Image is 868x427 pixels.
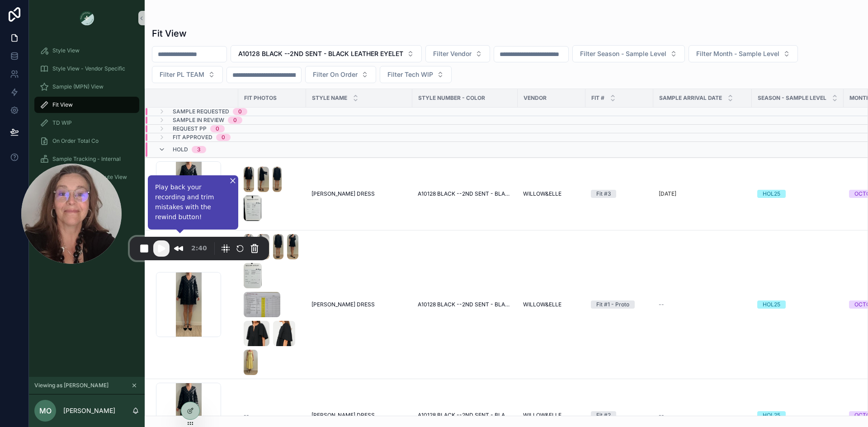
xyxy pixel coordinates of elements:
button: Select Button [152,66,223,83]
span: Vendor [524,94,547,102]
span: Fit View [52,101,73,108]
div: Fit #2 [596,411,611,419]
span: Fit Approved [173,134,212,141]
button: Select Button [305,66,376,83]
a: TD WIP [34,115,139,131]
a: Fit #3 [591,190,648,198]
span: Style View [52,47,80,54]
a: Sample (MPN) View [34,79,139,95]
img: Screenshot-2025-06-10-at-2.38.12-PM.png [244,321,269,346]
div: HOL25 [763,190,780,198]
a: -- [659,412,746,419]
button: Select Button [689,45,798,62]
span: Fit # [591,94,604,102]
p: [PERSON_NAME] [63,406,115,415]
span: WILLOW&ELLE [523,190,561,197]
span: Style Number - Color [418,94,485,102]
img: Screenshot-2025-07-31-at-10.55.51-AM.png [258,167,269,192]
span: Sample Requested [173,108,229,115]
a: WILLOW&ELLE [523,190,580,197]
a: Sample Tracking - Internal [34,151,139,167]
a: [PERSON_NAME] DRESS [311,412,407,419]
span: Season - Sample Level [758,94,826,102]
a: HOL25 [757,300,838,309]
span: [PERSON_NAME] DRESS [311,301,375,308]
span: Viewing as [PERSON_NAME] [34,382,108,389]
img: Screenshot-2025-07-31-at-10.55.53-AM.png [273,167,282,192]
div: HOL25 [763,411,780,419]
div: 0 [222,134,225,141]
span: Style View - Vendor Specific [52,65,125,72]
a: Style View - Vendor Specific [34,61,139,77]
span: -- [659,301,664,308]
div: 0 [238,108,242,115]
span: MO [39,405,52,416]
span: Fit Photos [244,94,277,102]
img: Screenshot-2025-05-27-at-11.50.57-AM.png [257,234,269,259]
a: Fit #2 [591,411,648,419]
div: 0 [216,125,219,132]
a: WILLOW&ELLE [523,301,580,308]
span: Sample In Review [173,117,224,124]
div: 0 [233,117,237,124]
a: -- [659,301,746,308]
a: -- [244,412,301,419]
img: Screenshot-2025-05-27-at-11.51.05-AM.png [287,234,298,259]
span: Request PP [173,125,207,132]
a: A10128 BLACK --2ND SENT - BLACK LEATHER EYELET [418,412,512,419]
span: TD WIP [52,119,72,127]
span: Sample Arrival Date [659,94,722,102]
span: Filter Vendor [433,49,472,58]
div: Fit #1 - Proto [596,300,629,309]
img: Screenshot-2025-07-31-at-10.55.48-AM.png [244,167,254,192]
a: WILLOW&ELLE [523,412,580,419]
div: scrollable content [29,36,145,197]
img: Screenshot-2025-05-27-at-11.51.01-AM.png [273,234,283,259]
a: Fit View [34,97,139,113]
img: Screenshot-2025-06-10-at-2.38.15-PM.png [273,321,295,346]
span: Filter Season - Sample Level [580,49,666,58]
button: Select Button [231,45,422,62]
img: A204A12D-5EF7-4B14-998D-15FB767DF34C_1_201_a-(1).jpeg [244,350,258,375]
span: Filter Month - Sample Level [696,49,779,58]
a: [PERSON_NAME] DRESS [311,190,407,197]
a: [PERSON_NAME] DRESS [311,301,407,308]
button: Select Button [380,66,452,83]
span: [PERSON_NAME] DRESS [311,412,375,419]
a: On Order Total Co [34,133,139,149]
h1: Fit View [152,27,187,40]
span: Filter On Order [313,70,358,79]
a: [DATE] [659,190,746,197]
div: HOL25 [763,300,780,309]
span: STYLE NAME [312,94,347,102]
a: A10128 BLACK --2ND SENT - BLACK LEATHER EYELET [418,190,512,197]
a: Fit #1 - Proto [591,300,648,309]
button: Select Button [425,45,490,62]
a: Style View [34,42,139,59]
span: WILLOW&ELLE [523,301,561,308]
span: HOLD [173,146,188,153]
div: 3 [197,146,201,153]
span: -- [244,412,249,419]
img: Screenshot-2025-05-27-at-11.51.10-AM.png [244,263,262,288]
img: Screenshot-2025-07-31-at-10.55.57-AM.png [244,196,261,221]
span: A10128 BLACK --2ND SENT - BLACK LEATHER EYELET [238,49,403,58]
span: -- [659,412,664,419]
a: A10128 BLACK --2ND SENT - BLACK LEATHER EYELET [418,301,512,308]
span: Filter Tech WIP [387,70,433,79]
span: Filter PL TEAM [160,70,204,79]
img: App logo [80,11,94,25]
div: Fit #3 [596,190,611,198]
a: HOL25 [757,190,838,198]
span: On Order Total Co [52,137,99,145]
a: HOL25 [757,411,838,419]
span: [PERSON_NAME] DRESS [311,190,375,197]
a: Screenshot-2025-07-31-at-10.55.48-AM.pngScreenshot-2025-07-31-at-10.55.51-AM.pngScreenshot-2025-0... [244,167,301,221]
img: Screenshot-2025-05-27-at-11.50.53-AM.png [244,234,254,259]
span: Sample (MPN) View [52,83,104,90]
img: A10128-1ST-5.22.25.jpg [244,292,280,317]
span: WILLOW&ELLE [523,412,561,419]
